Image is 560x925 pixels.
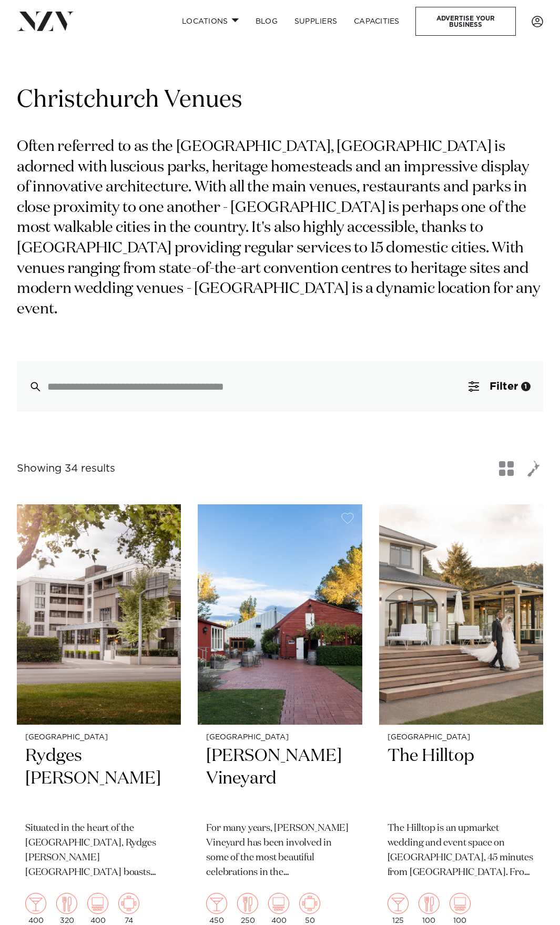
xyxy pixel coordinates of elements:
[286,10,345,33] a: SUPPLIERS
[87,893,108,914] img: theatre.png
[237,893,258,924] div: 250
[206,734,353,741] small: [GEOGRAPHIC_DATA]
[299,893,320,914] img: meeting.png
[419,893,440,924] div: 100
[268,893,289,914] img: theatre.png
[268,893,289,924] div: 400
[56,893,77,924] div: 320
[17,461,115,477] div: Showing 34 results
[450,893,471,914] img: theatre.png
[450,893,471,924] div: 100
[299,893,320,924] div: 50
[388,745,535,813] h2: The Hilltop
[237,893,258,914] img: dining.png
[388,893,409,914] img: cocktail.png
[206,893,227,924] div: 450
[419,893,440,914] img: dining.png
[87,893,108,924] div: 400
[388,893,409,924] div: 125
[56,893,77,914] img: dining.png
[118,893,139,924] div: 74
[25,734,172,741] small: [GEOGRAPHIC_DATA]
[456,361,543,412] button: Filter1
[345,10,408,33] a: Capacities
[206,821,353,880] p: For many years, [PERSON_NAME] Vineyard has been involved in some of the most beautiful celebratio...
[415,7,516,36] a: Advertise your business
[388,734,535,741] small: [GEOGRAPHIC_DATA]
[206,893,227,914] img: cocktail.png
[17,12,74,31] img: nzv-logo.png
[206,745,353,813] h2: [PERSON_NAME] Vineyard
[247,10,286,33] a: BLOG
[25,893,46,924] div: 400
[490,381,518,392] span: Filter
[174,10,247,33] a: Locations
[388,821,535,880] p: The Hilltop is an upmarket wedding and event space on [GEOGRAPHIC_DATA], 45 minutes from [GEOGRAP...
[25,745,172,813] h2: Rydges [PERSON_NAME]
[521,382,531,391] div: 1
[17,85,543,116] h1: Christchurch Venues
[118,893,139,914] img: meeting.png
[25,893,46,914] img: cocktail.png
[25,821,172,880] p: Situated in the heart of the [GEOGRAPHIC_DATA], Rydges [PERSON_NAME] [GEOGRAPHIC_DATA] boasts spa...
[17,137,543,319] p: Often referred to as the [GEOGRAPHIC_DATA], [GEOGRAPHIC_DATA] is adorned with luscious parks, her...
